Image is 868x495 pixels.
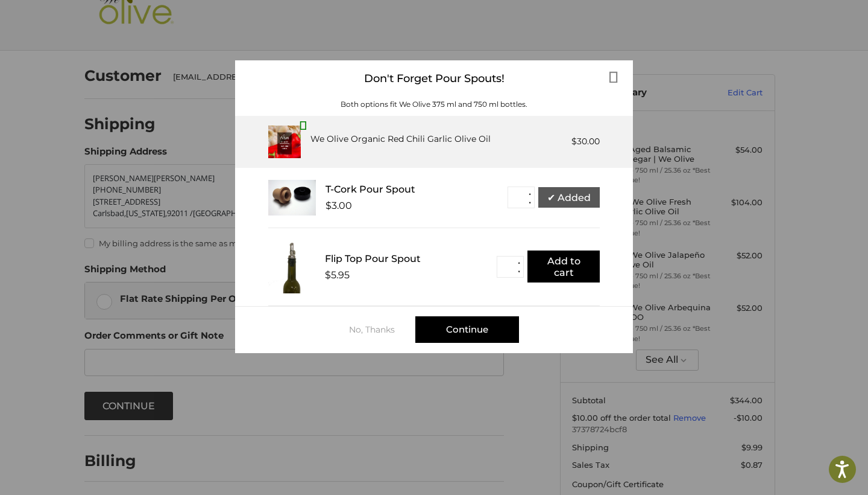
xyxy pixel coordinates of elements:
[268,180,316,216] img: T_Cork__22625.1711686153.233.225.jpg
[525,189,534,198] button: ▲
[325,253,497,264] div: Flip Top Pour Spout
[514,258,523,267] button: ▲
[415,316,519,343] div: Continue
[17,18,136,28] p: We're away right now. Please check back later!
[310,133,491,145] div: We Olive Organic Red Chili Garlic Olive Oil
[235,60,633,97] div: Don't Forget Pour Spouts!
[525,198,534,207] button: ▼
[325,269,350,281] div: $5.95
[571,135,600,148] div: $30.00
[139,16,153,30] button: Open LiveChat chat widget
[527,251,600,283] button: Add to cart
[325,184,500,195] div: T-Cork Pour Spout
[325,200,352,211] div: $3.00
[538,187,600,208] button: ✔ Added
[349,325,415,334] div: No, Thanks
[235,99,633,110] div: Both options fit We Olive 375 ml and 750 ml bottles.
[268,240,315,293] img: FTPS_bottle__43406.1705089544.233.225.jpg
[514,267,523,276] button: ▼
